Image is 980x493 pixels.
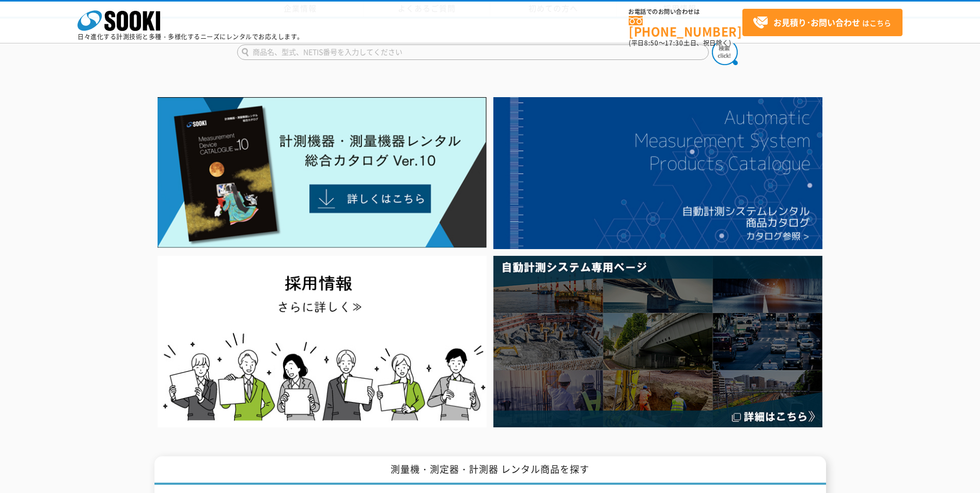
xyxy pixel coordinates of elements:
span: (平日 ～ 土日、祝日除く) [629,38,731,48]
img: 自動計測システムカタログ [493,97,822,249]
p: 日々進化する計測技術と多種・多様化するニーズにレンタルでお応えします。 [77,34,304,40]
span: 17:30 [665,38,683,48]
span: お電話でのお問い合わせは [629,9,742,15]
img: Catalog Ver10 [158,97,487,248]
h1: 測量機・測定器・計測器 レンタル商品を探す [154,456,826,485]
a: お見積り･お問い合わせはこちら [742,9,903,36]
img: 自動計測システム専用ページ [493,256,822,427]
span: 8:50 [644,38,659,48]
img: SOOKI recruit [158,256,487,427]
img: btn_search.png [712,39,738,65]
input: 商品名、型式、NETIS番号を入力してください [237,44,709,60]
a: [PHONE_NUMBER] [629,16,742,37]
span: はこちら [753,15,891,30]
strong: お見積り･お問い合わせ [773,16,860,28]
